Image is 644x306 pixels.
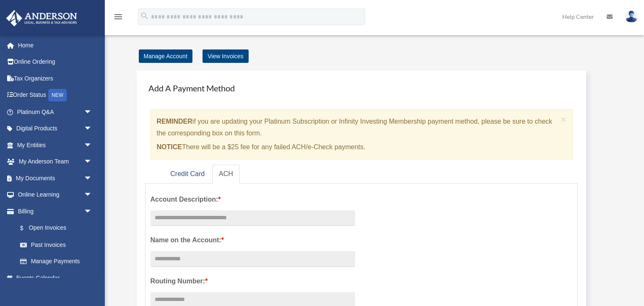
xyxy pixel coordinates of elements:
a: Manage Account [139,49,192,63]
span: arrow_drop_down [84,137,101,154]
p: There will be a $25 fee for any failed ACH/e-Check payments. [157,141,558,153]
span: arrow_drop_down [84,104,101,121]
a: Manage Payments [12,253,101,270]
span: arrow_drop_down [84,120,101,137]
a: Billingarrow_drop_down [6,203,105,220]
label: Name on the Account: [151,234,355,246]
div: NEW [48,89,67,101]
a: Online Learningarrow_drop_down [6,187,105,203]
span: $ [25,223,29,233]
a: Events Calendar [6,270,105,286]
a: My Entitiesarrow_drop_down [6,137,105,153]
i: search [140,11,149,21]
img: Anderson Advisors Platinum Portal [4,10,80,26]
img: User Pic [625,10,638,23]
strong: REMINDER [157,118,192,125]
span: arrow_drop_down [84,187,101,204]
a: Tax Organizers [6,70,105,87]
label: Routing Number: [151,275,355,287]
a: ACH [212,165,240,184]
a: $Open Invoices [12,220,105,237]
a: My Documentsarrow_drop_down [6,170,105,187]
a: Home [6,37,105,54]
strong: NOTICE [157,143,182,150]
a: My Anderson Teamarrow_drop_down [6,153,105,170]
a: Order StatusNEW [6,87,105,104]
a: Credit Card [164,165,211,184]
a: Digital Productsarrow_drop_down [6,120,105,137]
a: Past Invoices [12,236,105,253]
span: arrow_drop_down [84,203,101,220]
button: Close [561,115,566,124]
div: if you are updating your Platinum Subscription or Infinity Investing Membership payment method, p... [150,109,573,160]
span: arrow_drop_down [84,170,101,187]
a: View Invoices [203,49,248,63]
h4: Add A Payment Method [145,79,578,97]
a: menu [113,15,123,22]
span: arrow_drop_down [84,153,101,171]
span: × [561,114,566,124]
a: Platinum Q&Aarrow_drop_down [6,104,105,120]
a: Online Ordering [6,54,105,70]
label: Account Description: [151,194,355,205]
i: menu [113,12,123,22]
